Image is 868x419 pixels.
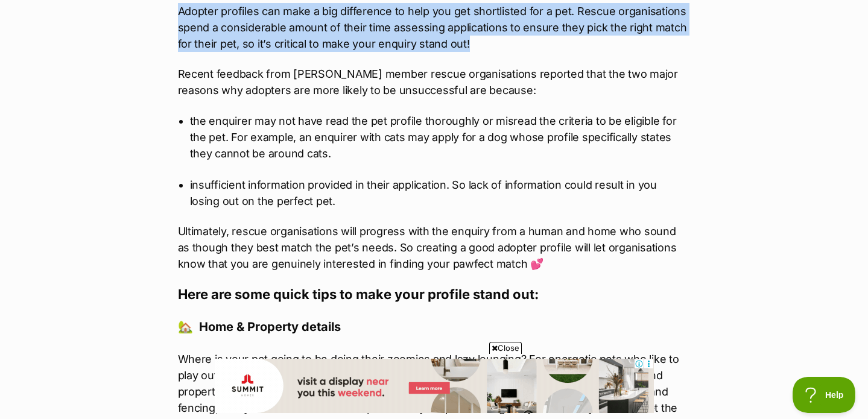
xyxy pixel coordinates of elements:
p: Adopter profiles can make a big difference to help you get shortlisted for a pet. Rescue organisa... [178,3,691,52]
h4: 🏡 Home & Property details [178,319,691,335]
iframe: Advertisement [215,359,654,413]
iframe: Help Scout Beacon - Open [793,377,856,413]
p: Recent feedback from [PERSON_NAME] member rescue organisations reported that the two major reason... [178,66,691,98]
img: consumer-privacy-logo.png [1,1,11,11]
p: insufficient information provided in their application. So lack of information could result in yo... [190,177,679,209]
span: Close [489,342,522,354]
h3: Here are some quick tips to make your profile stand out: [178,286,691,303]
p: the enquirer may not have read the pet profile thoroughly or misread the criteria to be eligible ... [190,113,679,162]
p: Ultimately, rescue organisations will progress with the enquiry from a human and home who sound a... [178,223,691,272]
